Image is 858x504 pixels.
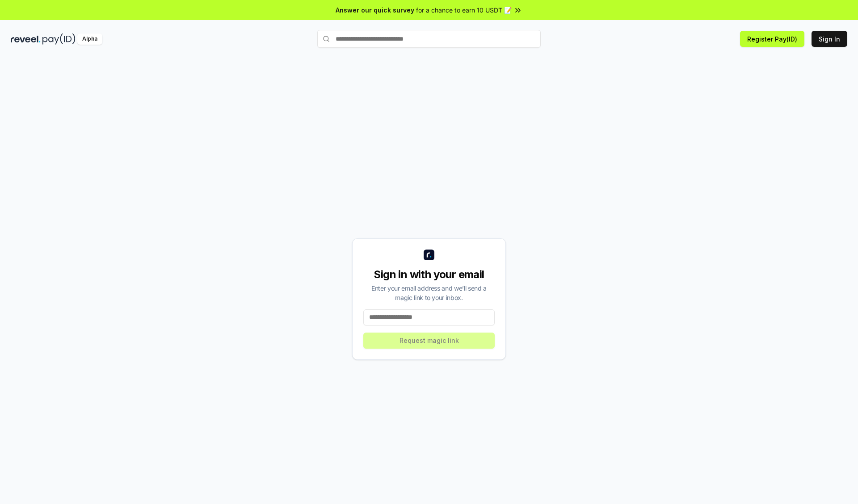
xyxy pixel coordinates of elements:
img: reveel_dark [11,33,41,45]
span: for a chance to earn 10 USDT 📝 [416,5,512,15]
img: logo_small [424,250,434,260]
button: Register Pay(ID) [740,31,804,47]
div: Enter your email address and we’ll send a magic link to your inbox. [363,283,495,302]
span: Answer our quick survey [336,5,414,15]
button: Sign In [812,31,847,47]
div: Alpha [77,33,102,45]
div: Sign in with your email [363,267,495,282]
img: pay_id [42,33,76,45]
